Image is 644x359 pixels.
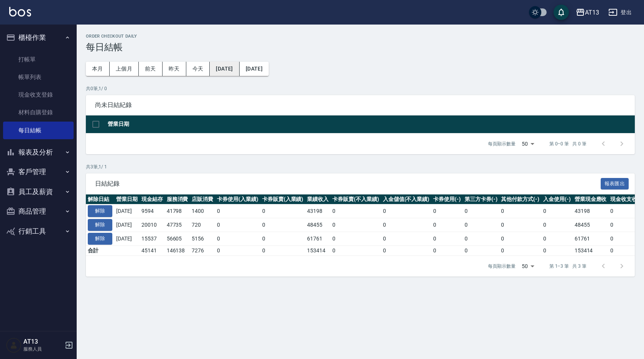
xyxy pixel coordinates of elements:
td: 15537 [140,232,165,245]
button: 前天 [139,62,163,76]
td: 0 [463,232,499,245]
button: 上個月 [110,62,139,76]
td: 0 [499,232,541,245]
td: 0 [260,204,306,218]
button: 登出 [605,5,635,20]
th: 入金儲值(不入業績) [381,194,432,204]
button: 解除 [88,219,112,231]
td: 0 [541,232,573,245]
p: 每頁顯示數量 [488,263,516,270]
td: 0 [431,204,463,218]
button: 客戶管理 [3,162,74,182]
td: [DATE] [114,218,140,232]
span: 日結紀錄 [95,180,601,188]
th: 入金使用(-) [541,194,573,204]
td: 56605 [165,232,190,245]
button: 員工及薪資 [3,182,74,202]
td: 0 [499,204,541,218]
td: 1400 [190,204,215,218]
td: 61761 [573,232,609,245]
td: 0 [330,204,381,218]
td: 0 [260,218,306,232]
th: 其他付款方式(-) [499,194,541,204]
th: 解除日結 [86,194,114,204]
button: save [554,5,569,20]
button: 解除 [88,233,112,245]
td: 0 [260,232,306,245]
td: 0 [463,218,499,232]
th: 業績收入 [305,194,330,204]
h2: Order checkout daily [86,34,635,39]
a: 打帳單 [3,51,74,68]
td: 61761 [305,232,330,245]
button: 行銷工具 [3,221,74,241]
td: 0 [541,204,573,218]
th: 卡券使用(入業績) [215,194,260,204]
span: 尚未日結紀錄 [95,101,626,109]
th: 營業日期 [114,194,140,204]
th: 第三方卡券(-) [463,194,499,204]
button: [DATE] [210,62,239,76]
td: 0 [215,245,260,255]
a: 每日結帳 [3,122,74,139]
td: 0 [499,218,541,232]
td: 0 [381,232,432,245]
div: 50 [519,133,537,154]
td: 0 [431,218,463,232]
button: 報表匯出 [601,178,629,190]
td: 0 [463,204,499,218]
td: 0 [431,232,463,245]
td: 153414 [305,245,330,255]
th: 卡券販賣(入業績) [260,194,306,204]
button: 櫃檯作業 [3,28,74,48]
td: 0 [541,245,573,255]
td: 0 [381,218,432,232]
td: 0 [381,204,432,218]
a: 帳單列表 [3,68,74,86]
td: 0 [381,245,432,255]
th: 服務消費 [165,194,190,204]
td: 0 [215,218,260,232]
td: [DATE] [114,204,140,218]
td: 0 [330,245,381,255]
p: 共 3 筆, 1 / 1 [86,163,635,170]
td: 43198 [573,204,609,218]
td: 720 [190,218,215,232]
td: 48455 [573,218,609,232]
th: 卡券販賣(不入業績) [330,194,381,204]
button: AT13 [573,5,602,20]
td: 45141 [140,245,165,255]
p: 共 0 筆, 1 / 0 [86,85,635,92]
img: Person [6,338,21,353]
button: [DATE] [240,62,269,76]
td: 153414 [573,245,609,255]
td: 0 [541,218,573,232]
div: AT13 [585,8,599,17]
td: 47735 [165,218,190,232]
a: 報表匯出 [601,179,629,187]
th: 店販消費 [190,194,215,204]
td: 9594 [140,204,165,218]
h3: 每日結帳 [86,42,635,53]
td: 合計 [86,245,114,255]
button: 解除 [88,205,112,217]
td: 0 [463,245,499,255]
button: 商品管理 [3,201,74,221]
td: 7276 [190,245,215,255]
td: 48455 [305,218,330,232]
td: 43198 [305,204,330,218]
td: 0 [431,245,463,255]
td: 0 [215,204,260,218]
button: 今天 [186,62,210,76]
td: 0 [330,232,381,245]
th: 營業日期 [106,115,635,133]
p: 服務人員 [23,346,62,352]
a: 現金收支登錄 [3,86,74,104]
th: 卡券使用(-) [431,194,463,204]
td: 5156 [190,232,215,245]
td: 41798 [165,204,190,218]
button: 本月 [86,62,110,76]
td: [DATE] [114,232,140,245]
td: 0 [499,245,541,255]
a: 材料自購登錄 [3,104,74,121]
